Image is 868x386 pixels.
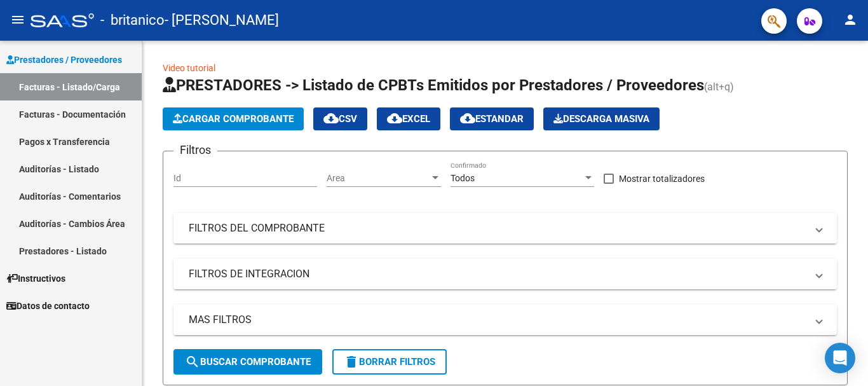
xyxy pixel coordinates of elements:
[173,349,322,375] button: Buscar Comprobante
[553,113,649,125] span: Descarga Masiva
[173,305,837,335] mat-expansion-panel-header: MAS FILTROS
[387,113,430,125] span: EXCEL
[327,173,430,184] span: Area
[460,111,475,126] mat-icon: cloud_download
[6,272,65,286] span: Instructivos
[460,113,524,125] span: Estandar
[387,111,402,126] mat-icon: cloud_download
[323,111,339,126] mat-icon: cloud_download
[163,63,215,73] a: Video tutorial
[185,356,311,368] span: Buscar Comprobante
[377,107,440,130] button: EXCEL
[344,356,435,368] span: Borrar Filtros
[619,171,705,186] span: Mostrar totalizadores
[543,107,660,130] button: Descarga Masiva
[173,259,837,289] mat-expansion-panel-header: FILTROS DE INTEGRACION
[6,299,90,313] span: Datos de contacto
[332,349,447,375] button: Borrar Filtros
[165,6,279,34] span: - [PERSON_NAME]
[173,213,837,244] mat-expansion-panel-header: FILTROS DEL COMPROBANTE
[6,53,122,67] span: Prestadores / Proveedores
[825,343,855,373] div: Open Intercom Messenger
[189,267,806,281] mat-panel-title: FILTROS DE INTEGRACION
[313,107,367,130] button: CSV
[344,354,359,369] mat-icon: delete
[163,107,304,130] button: Cargar Comprobante
[189,313,806,327] mat-panel-title: MAS FILTROS
[189,221,806,235] mat-panel-title: FILTROS DEL COMPROBANTE
[173,141,217,159] h3: Filtros
[450,107,534,130] button: Estandar
[185,354,200,369] mat-icon: search
[173,113,294,125] span: Cargar Comprobante
[323,113,357,125] span: CSV
[10,12,25,27] mat-icon: menu
[843,12,858,27] mat-icon: person
[543,107,660,130] app-download-masive: Descarga masiva de comprobantes (adjuntos)
[451,173,475,183] span: Todos
[704,81,734,93] span: (alt+q)
[100,6,165,34] span: - britanico
[163,76,704,94] span: PRESTADORES -> Listado de CPBTs Emitidos por Prestadores / Proveedores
